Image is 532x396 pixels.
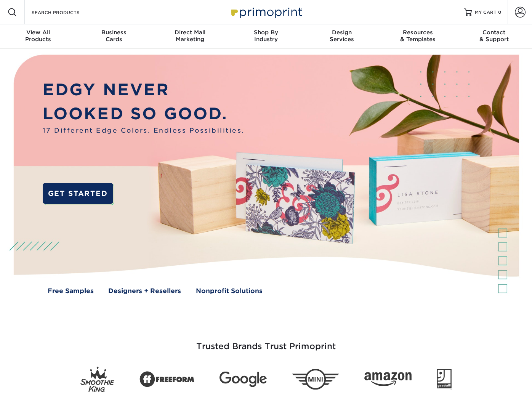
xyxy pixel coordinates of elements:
[304,29,380,43] div: Services
[380,29,456,43] div: & Templates
[80,367,114,392] img: Smoothie King
[43,78,245,102] p: EDGY NEVER
[43,323,489,361] h3: Trusted Brands Trust Primoprint
[475,9,497,16] span: MY CART
[76,29,152,36] span: Business
[43,126,245,135] span: 17 Different Edge Colors. Endless Possibilities.
[76,29,152,43] div: Cards
[380,24,456,49] a: Resources& Templates
[228,4,304,20] img: Primoprint
[292,369,339,390] img: Mini
[364,372,412,386] img: Amazon
[196,286,263,296] a: Nonprofit Solutions
[108,286,181,296] a: Designers + Resellers
[456,24,532,49] a: Contact& Support
[43,183,113,204] a: GET STARTED
[498,10,502,15] span: 0
[152,29,228,36] span: Direct Mail
[228,24,304,49] a: Shop ByIndustry
[43,102,245,126] p: LOOKED SO GOOD.
[220,372,267,387] img: Google
[152,29,228,43] div: Marketing
[456,29,532,36] span: Contact
[228,29,304,43] div: Industry
[48,286,94,296] a: Free Samples
[228,29,304,36] span: Shop By
[76,24,152,49] a: BusinessCards
[380,29,456,36] span: Resources
[456,29,532,43] div: & Support
[31,8,105,17] input: SEARCH PRODUCTS.....
[139,367,194,391] img: Freeform
[304,29,380,36] span: Design
[437,369,452,390] img: Goodwill
[304,24,380,49] a: DesignServices
[152,24,228,49] a: Direct MailMarketing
